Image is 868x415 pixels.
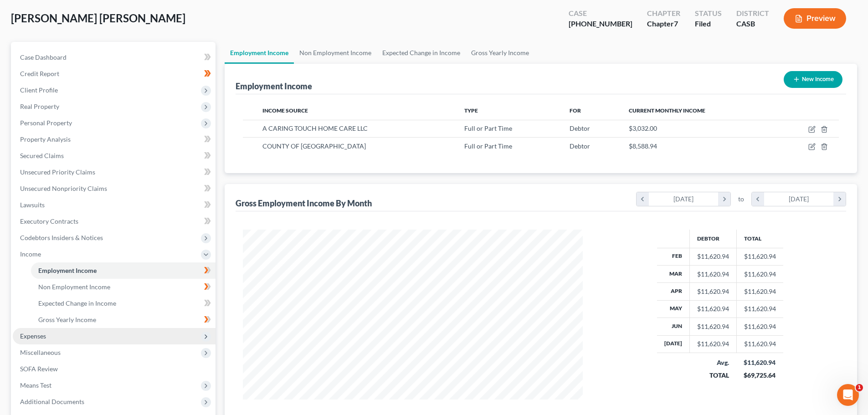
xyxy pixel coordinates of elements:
span: Credit Report [20,70,59,77]
td: $11,620.94 [736,248,783,265]
span: Means Test [20,381,51,389]
a: Non Employment Income [31,279,216,295]
div: $11,620.94 [697,252,729,261]
a: Property Analysis [13,131,216,148]
a: Lawsuits [13,197,216,213]
a: Non Employment Income [294,42,377,64]
div: $11,620.94 [697,287,729,296]
span: Income Source [262,107,308,114]
td: $11,620.94 [736,300,783,318]
span: Expenses [20,332,46,340]
span: Case Dashboard [20,53,67,61]
i: chevron_right [833,192,846,206]
a: Credit Report [13,66,216,82]
a: SOFA Review [13,361,216,377]
span: Current Monthly Income [629,107,705,114]
span: Employment Income [38,266,97,274]
div: $11,620.94 [697,270,729,279]
span: Additional Documents [20,398,84,405]
span: Full or Part Time [464,142,512,150]
span: Personal Property [20,119,72,127]
span: Unsecured Nonpriority Claims [20,184,107,192]
a: Gross Yearly Income [31,312,216,328]
span: Lawsuits [20,201,45,209]
div: $11,620.94 [697,304,729,313]
a: Unsecured Priority Claims [13,164,216,180]
div: [DATE] [764,192,834,206]
th: Jun [657,318,690,335]
span: 1 [856,384,863,391]
a: Expected Change in Income [31,295,216,312]
span: Debtor [570,124,590,132]
i: chevron_right [718,192,730,206]
div: $11,620.94 [697,322,729,331]
a: Secured Claims [13,148,216,164]
th: [DATE] [657,335,690,353]
div: TOTAL [697,371,729,380]
span: Expected Change in Income [38,299,116,307]
a: Case Dashboard [13,49,216,66]
td: $11,620.94 [736,283,783,300]
div: Employment Income [236,81,312,92]
a: Executory Contracts [13,213,216,230]
span: Full or Part Time [464,124,512,132]
span: Property Analysis [20,135,71,143]
span: COUNTY OF [GEOGRAPHIC_DATA] [262,142,366,150]
a: Employment Income [31,262,216,279]
span: $8,588.94 [629,142,657,150]
span: Real Property [20,102,59,110]
span: to [738,195,744,204]
span: Non Employment Income [38,283,110,291]
th: May [657,300,690,318]
span: SOFA Review [20,365,58,373]
span: For [570,107,581,114]
th: Debtor [689,230,736,248]
span: Executory Contracts [20,217,78,225]
a: Expected Change in Income [377,42,466,64]
div: Case [569,8,632,19]
span: Client Profile [20,86,58,94]
span: Secured Claims [20,152,64,159]
button: New Income [784,71,842,88]
div: Chapter [647,8,680,19]
a: Gross Yearly Income [466,42,534,64]
span: $3,032.00 [629,124,657,132]
span: Debtor [570,142,590,150]
iframe: Intercom live chat [837,384,859,406]
span: Codebtors Insiders & Notices [20,234,103,241]
a: Unsecured Nonpriority Claims [13,180,216,197]
td: $11,620.94 [736,265,783,282]
span: Unsecured Priority Claims [20,168,95,176]
div: CASB [736,19,769,29]
button: Preview [784,8,846,29]
span: Gross Yearly Income [38,316,96,323]
a: Employment Income [225,42,294,64]
span: A CARING TOUCH HOME CARE LLC [262,124,368,132]
div: Filed [695,19,722,29]
th: Total [736,230,783,248]
div: Status [695,8,722,19]
div: Gross Employment Income By Month [236,198,372,209]
span: 7 [674,19,678,28]
th: Feb [657,248,690,265]
div: Avg. [697,358,729,367]
span: Miscellaneous [20,348,61,356]
div: District [736,8,769,19]
i: chevron_left [637,192,649,206]
div: [PHONE_NUMBER] [569,19,632,29]
div: $69,725.64 [744,371,776,380]
div: $11,620.94 [744,358,776,367]
div: $11,620.94 [697,339,729,348]
span: Income [20,250,41,258]
span: Type [464,107,478,114]
th: Mar [657,265,690,282]
div: [DATE] [649,192,719,206]
span: [PERSON_NAME] [PERSON_NAME] [11,11,185,25]
div: Chapter [647,19,680,29]
i: chevron_left [752,192,764,206]
td: $11,620.94 [736,335,783,353]
td: $11,620.94 [736,318,783,335]
th: Apr [657,283,690,300]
